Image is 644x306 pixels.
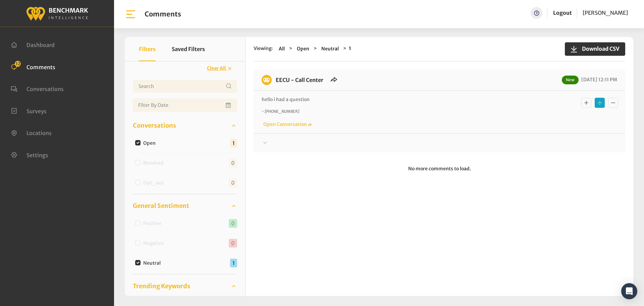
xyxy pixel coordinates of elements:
[133,98,237,112] input: Date range input field
[580,77,617,83] span: [DATE] 12:11 PM
[11,41,55,48] a: Dashboard
[229,219,237,228] span: 0
[349,45,351,51] strong: 1
[139,37,156,61] button: Filters
[125,8,137,20] img: bar
[583,7,628,19] a: [PERSON_NAME]
[141,240,169,247] label: Negative
[135,140,141,145] input: Open
[254,45,273,53] span: Viewing:
[133,281,237,291] a: Trending Keywords
[11,63,55,70] a: Comments 12
[583,9,628,16] span: [PERSON_NAME]
[141,179,169,186] label: Opt_out
[26,86,64,92] span: Conversations
[26,63,55,70] span: Comments
[26,5,88,21] img: benchmark
[229,159,237,167] span: 0
[133,201,189,210] span: General Sentiment
[277,45,287,53] button: All
[565,42,625,56] button: Download CSV
[553,9,572,16] a: Logout
[262,75,272,85] img: benchmark
[11,129,52,136] a: Locations
[133,80,237,93] input: Username
[26,130,52,136] span: Locations
[254,161,625,177] p: No more comments to load.
[133,121,237,131] a: Conversations
[562,76,579,84] span: New
[145,10,181,18] h1: Comments
[141,260,166,267] label: Neutral
[553,7,572,19] a: Logout
[230,139,237,147] span: 1
[262,96,528,103] p: hello i had a question
[272,75,327,85] h6: EECU - Call Center
[141,160,169,167] label: Resolved
[621,283,637,299] div: Open Intercom Messenger
[26,42,55,48] span: Dashboard
[133,201,237,211] a: General Sentiment
[11,85,64,92] a: Conversations
[229,178,237,187] span: 0
[230,259,237,267] span: 1
[224,98,233,112] button: Open Calendar
[15,61,21,67] span: 12
[580,96,620,110] div: Basic example
[26,151,48,158] span: Settings
[207,65,226,71] span: Clear All
[578,45,620,53] span: Download CSV
[262,121,312,127] a: Open Conversation
[276,77,323,83] a: EECU - Call Center
[141,140,161,147] label: Open
[295,45,311,53] button: Open
[262,109,299,114] i: ~ [PHONE_NUMBER]
[229,239,237,248] span: 0
[135,260,141,265] input: Neutral
[11,151,48,158] a: Settings
[203,62,237,74] button: Clear All
[26,107,47,114] span: Surveys
[319,45,341,53] button: Neutral
[11,107,47,114] a: Surveys
[141,220,167,227] label: Positive
[172,37,205,61] button: Saved Filters
[133,121,176,130] span: Conversations
[133,281,190,291] span: Trending Keywords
